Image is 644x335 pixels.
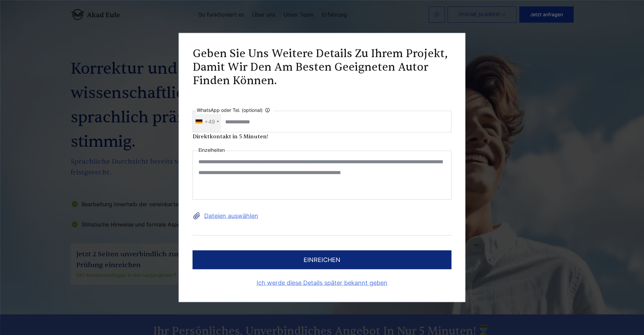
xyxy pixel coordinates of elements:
label: Dateien auswählen [193,211,452,221]
button: einreichen [193,250,452,269]
h2: Geben Sie uns weitere Details zu Ihrem Projekt, damit wir den am besten geeigneten Autor finden k... [193,47,452,88]
label: Einzelheiten [198,146,225,154]
div: Direktkontakt in 5 Minuten! [193,133,452,141]
label: WhatsApp oder Tel. (optional) [197,106,273,114]
div: Telephone country code [193,111,221,132]
a: Ich werde diese Details später bekannt geben [193,278,452,288]
div: +49 [205,116,215,127]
